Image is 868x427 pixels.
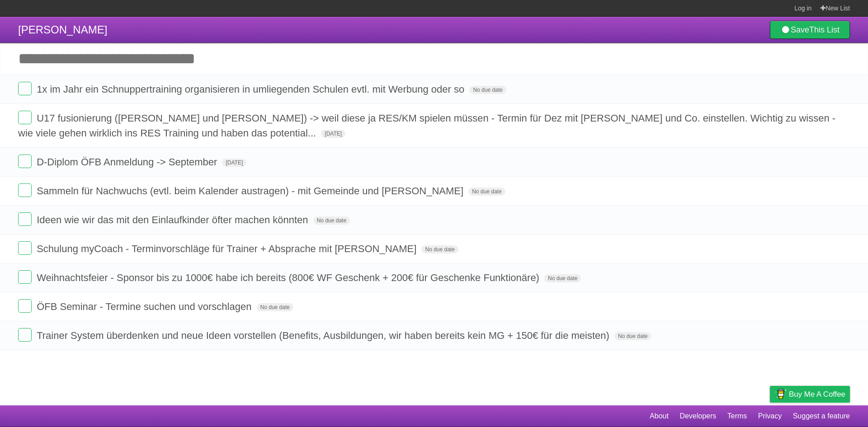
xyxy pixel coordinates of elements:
label: Done [18,82,32,95]
span: U17 fusionierung ([PERSON_NAME] und [PERSON_NAME]) -> weil diese ja RES/KM spielen müssen - Termi... [18,113,835,139]
span: [DATE] [222,159,246,167]
span: 1x im Jahr ein Schnuppertraining organisieren in umliegenden Schulen evtl. mit Werbung oder so [37,84,467,95]
a: Privacy [758,408,782,425]
label: Done [18,299,32,313]
label: Done [18,328,32,342]
span: Sammeln für Nachwuchs (evtl. beim Kalender austragen) - mit Gemeinde und [PERSON_NAME] [37,185,466,197]
span: Ideen wie wir das mit den Einlaufkinder öfter machen könnten [37,214,310,225]
span: D-Diplom ÖFB Anmeldung -> September [37,156,219,168]
b: This List [809,25,840,34]
span: Schulung myCoach - Terminvorschläge für Trainer + Absprache mit [PERSON_NAME] [37,243,419,254]
a: SaveThis List [770,21,850,39]
a: About [650,408,669,425]
label: Done [18,155,32,168]
span: ÖFB Seminar - Termine suchen und vorschlagen [37,301,254,312]
span: No due date [614,332,651,340]
span: No due date [469,86,506,94]
label: Done [18,183,32,197]
a: Buy me a coffee [770,386,850,403]
label: Done [18,270,32,284]
span: No due date [544,274,581,282]
span: Buy me a coffee [789,386,845,402]
span: Weihnachtsfeier - Sponsor bis zu 1000€ habe ich bereits (800€ WF Geschenk + 200€ für Geschenke Fu... [37,272,542,283]
img: Buy me a coffee [774,386,787,402]
a: Terms [727,408,747,425]
label: Done [18,111,32,124]
span: Trainer System überdenken und neue Ideen vorstellen (Benefits, Ausbildungen, wir haben bereits ke... [37,330,612,341]
label: Done [18,212,32,226]
span: No due date [421,245,458,253]
a: Suggest a feature [793,408,850,425]
a: Developers [679,408,716,425]
span: No due date [468,188,505,196]
span: No due date [257,303,293,311]
label: Done [18,241,32,255]
span: No due date [313,216,350,225]
span: [PERSON_NAME] [18,23,107,36]
span: [DATE] [321,130,345,138]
